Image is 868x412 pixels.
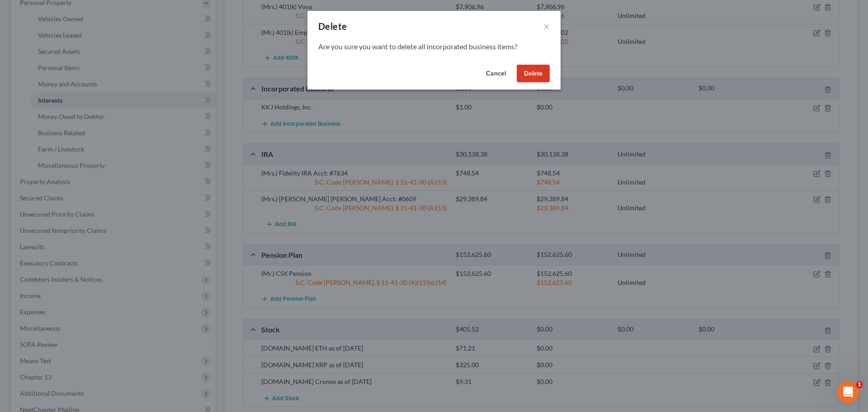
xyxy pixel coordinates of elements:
[543,21,550,32] button: ×
[517,65,550,83] button: Delete
[318,20,347,33] div: Delete
[856,381,863,388] span: 1
[318,42,550,52] p: Are you sure you want to delete all incorporated business items?
[479,65,513,83] button: Cancel
[837,381,859,403] iframe: Intercom live chat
